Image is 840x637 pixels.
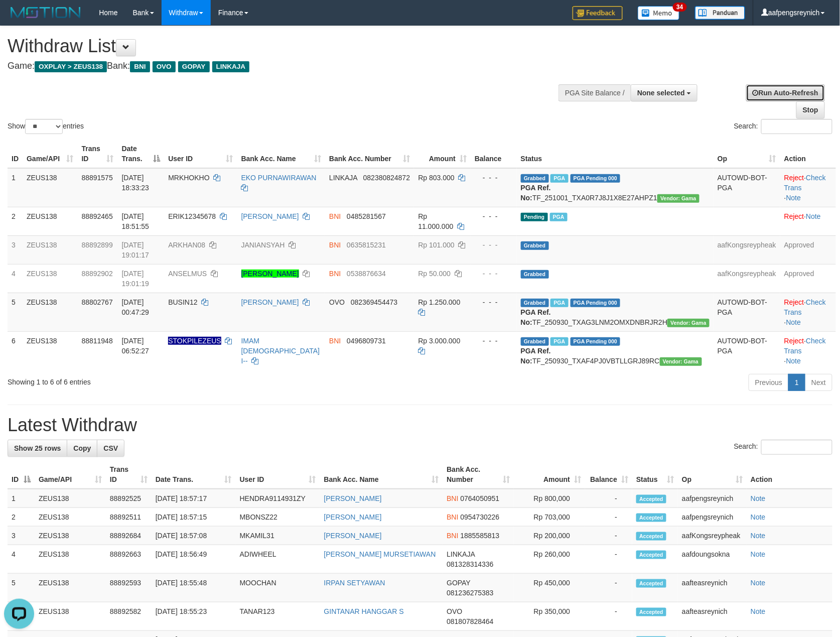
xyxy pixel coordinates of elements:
td: - [585,508,632,527]
span: Copy 0635815231 to clipboard [347,241,386,249]
span: PGA Pending [571,174,621,183]
th: ID [8,140,23,168]
td: 5 [8,293,23,331]
td: Approved [780,235,836,264]
span: Copy 0954730226 to clipboard [461,513,500,521]
td: [DATE] 18:57:15 [152,508,236,527]
span: [DATE] 00:47:29 [122,298,150,316]
td: 88892582 [106,602,152,631]
a: [PERSON_NAME] [324,494,382,502]
th: Amount: activate to sort column ascending [414,140,471,168]
span: [DATE] 06:52:27 [122,337,150,355]
td: 3 [8,527,35,545]
span: [DATE] 19:01:19 [122,270,150,288]
a: Next [805,374,832,391]
a: [PERSON_NAME] [324,532,382,540]
a: Note [786,194,801,202]
td: AUTOWD-BOT-PGA [714,331,780,370]
td: - [585,574,632,602]
span: Grabbed [521,241,549,250]
span: PGA [550,213,568,221]
span: Nama rekening ada tanda titik/strip, harap diedit [168,337,221,345]
td: aafKongsreypheak [678,527,747,545]
span: Vendor URL: https://trx31.1velocity.biz [660,357,702,366]
label: Search: [734,440,832,455]
span: 88892899 [81,241,112,249]
th: Game/API: activate to sort column ascending [23,140,77,168]
a: Check Trans [784,174,826,192]
td: 2 [8,207,23,235]
td: aafteasreynich [678,574,747,602]
td: Approved [780,264,836,293]
label: Search: [734,119,832,134]
b: PGA Ref. No: [521,347,551,365]
span: Marked by aafsreyleap [550,299,568,307]
a: Previous [749,374,789,391]
th: User ID: activate to sort column ascending [236,460,320,489]
td: ZEUS138 [35,602,106,631]
th: Bank Acc. Number: activate to sort column ascending [443,460,514,489]
span: Accepted [636,514,666,522]
td: ZEUS138 [23,331,77,370]
span: PGA Pending [571,299,621,307]
span: Grabbed [521,337,549,346]
td: [DATE] 18:55:48 [152,574,236,602]
th: Date Trans.: activate to sort column ascending [152,460,236,489]
span: 34 [673,3,686,12]
th: Trans ID: activate to sort column ascending [106,460,152,489]
td: ZEUS138 [35,489,106,508]
span: BUSIN12 [168,298,197,306]
a: 1 [788,374,805,391]
td: · · [780,293,836,331]
span: Accepted [636,495,666,503]
span: BNI [329,270,341,278]
span: Copy 0496809731 to clipboard [347,337,386,345]
a: CSV [97,440,124,457]
div: - - - [475,211,513,221]
span: Accepted [636,608,666,616]
span: Copy 082369454473 to clipboard [351,298,397,306]
img: panduan.png [695,6,745,20]
span: Rp 101.000 [418,241,454,249]
td: AUTOWD-BOT-PGA [714,293,780,331]
th: User ID: activate to sort column ascending [164,140,237,168]
span: ANSELMUS [168,270,207,278]
span: Grabbed [521,174,549,183]
label: Show entries [8,119,84,134]
th: Amount: activate to sort column ascending [514,460,585,489]
td: · [780,207,836,235]
img: MOTION_logo.png [8,5,84,20]
span: Grabbed [521,299,549,307]
span: Rp 11.000.000 [418,212,453,230]
th: Bank Acc. Name: activate to sort column ascending [237,140,326,168]
td: 3 [8,235,23,264]
button: None selected [631,84,697,101]
td: TF_250930_TXAG3LNM2OMXDNBRJR2H [517,293,714,331]
img: Button%20Memo.svg [638,6,680,20]
td: 6 [8,331,23,370]
td: 5 [8,574,35,602]
td: aafKongsreypheak [714,264,780,293]
th: ID: activate to sort column descending [8,460,35,489]
a: Note [751,532,766,540]
td: Rp 703,000 [514,508,585,527]
a: Note [751,513,766,521]
td: · · [780,168,836,207]
td: Rp 800,000 [514,489,585,508]
th: Bank Acc. Number: activate to sort column ascending [325,140,414,168]
div: - - - [475,269,513,279]
a: [PERSON_NAME] [241,270,299,278]
span: Copy 0485281567 to clipboard [347,212,386,220]
span: Grabbed [521,270,549,279]
th: Status: activate to sort column ascending [632,460,678,489]
td: Rp 450,000 [514,574,585,602]
th: Trans ID: activate to sort column ascending [77,140,117,168]
th: Op: activate to sort column ascending [714,140,780,168]
td: ZEUS138 [35,574,106,602]
span: Accepted [636,532,666,541]
td: HENDRA9114931ZY [236,489,320,508]
span: Copy 0764050951 to clipboard [461,494,500,502]
button: Open LiveChat chat widget [4,4,34,34]
td: ZEUS138 [23,264,77,293]
span: [DATE] 18:33:23 [122,174,150,192]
